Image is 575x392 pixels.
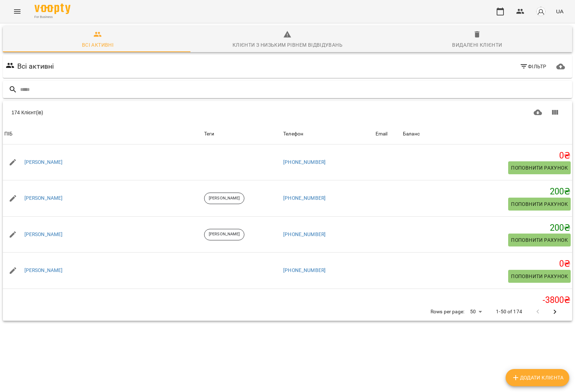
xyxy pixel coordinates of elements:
span: Фільтр [520,62,547,71]
p: [PERSON_NAME] [209,195,240,202]
div: Email [376,130,388,138]
div: Sort [403,130,420,138]
span: Поповнити рахунок [511,200,568,208]
div: Sort [376,130,388,138]
button: Додати клієнта [506,369,569,386]
img: avatar_s.png [536,6,546,17]
div: Клієнти з низьким рівнем відвідувань [233,41,342,49]
h5: 0 ₴ [403,150,571,161]
div: [PERSON_NAME] [204,193,244,204]
h5: 200 ₴ [403,186,571,197]
button: Фільтр [517,60,549,73]
a: [PHONE_NUMBER] [283,231,326,237]
h5: 200 ₴ [403,222,571,234]
span: Баланс [403,130,571,138]
button: Menu [9,3,26,20]
span: Email [376,130,400,138]
button: Поповнити рахунок [508,161,571,174]
p: [PERSON_NAME] [209,231,240,237]
span: For Business [34,15,70,19]
span: ПІБ [4,130,201,138]
p: 1-50 of 174 [496,308,522,315]
button: Показати колонки [546,104,563,121]
a: [PHONE_NUMBER] [283,267,326,273]
div: Видалені клієнти [452,41,502,49]
a: [PERSON_NAME] [24,195,63,202]
div: Sort [4,130,13,138]
p: Rows per page: [431,308,464,315]
div: Теги [204,130,280,138]
img: Voopty Logo [34,4,70,14]
button: Завантажити CSV [529,104,547,121]
span: Телефон [283,130,372,138]
button: Поповнити рахунок [508,198,571,211]
div: Телефон [283,130,303,138]
h5: -3800 ₴ [403,295,571,306]
button: Next Page [546,303,563,320]
div: Sort [283,130,303,138]
a: [PERSON_NAME] [24,231,63,238]
div: ПІБ [4,130,13,138]
div: 50 [467,306,484,317]
span: Поповнити рахунок [511,272,568,281]
div: Table Toolbar [3,101,572,124]
span: UA [556,8,563,15]
div: Баланс [403,130,420,138]
button: Поповнити рахунок [508,270,571,283]
span: Додати клієнта [511,373,563,382]
span: Поповнити рахунок [511,236,568,244]
h5: 0 ₴ [403,258,571,269]
span: Поповнити рахунок [511,163,568,172]
a: [PERSON_NAME] [24,159,63,166]
button: Поповнити рахунок [508,234,571,246]
a: [PHONE_NUMBER] [283,195,326,201]
h6: Всі активні [17,61,54,72]
a: [PERSON_NAME] [24,267,63,274]
a: [PHONE_NUMBER] [283,159,326,165]
div: [PERSON_NAME] [204,229,244,240]
div: 174 Клієнт(ів) [11,109,286,116]
button: UA [553,5,566,18]
div: Всі активні [82,41,114,49]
